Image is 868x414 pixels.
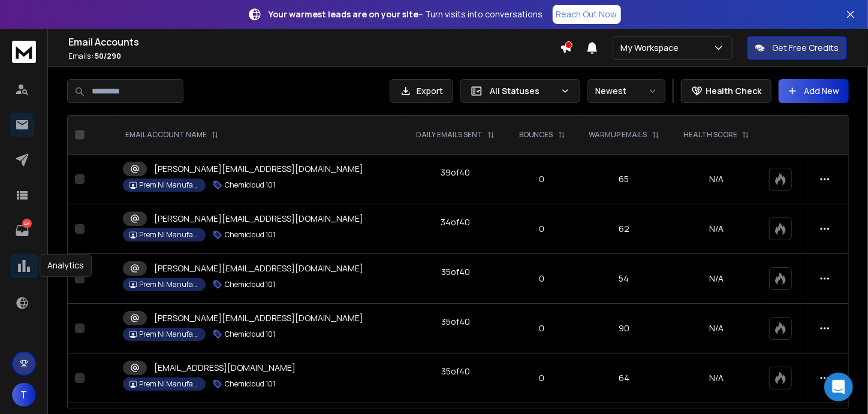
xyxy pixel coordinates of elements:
[390,79,453,103] button: Export
[139,280,199,289] p: Prem NI Manufacturing & Sustainability 2025
[679,322,755,334] p: N/A
[514,322,569,334] p: 0
[679,273,755,285] p: N/A
[577,304,671,353] td: 90
[577,353,671,403] td: 64
[154,362,296,374] p: [EMAIL_ADDRESS][DOMAIN_NAME]
[514,223,569,235] p: 0
[40,254,92,277] div: Analytics
[514,372,569,384] p: 0
[589,130,647,140] p: WARMUP EMAILS
[772,42,839,54] p: Get Free Credits
[125,130,219,140] div: EMAIL ACCOUNT NAME
[556,8,617,20] p: Reach Out Now
[577,204,671,254] td: 62
[514,273,569,285] p: 0
[269,8,419,20] strong: Your warmest leads are on your site
[225,280,275,289] p: Chemicloud 101
[12,383,36,407] button: T
[139,180,199,190] p: Prem NI Manufacturing & Sustainability 2025
[154,213,363,225] p: [PERSON_NAME][EMAIL_ADDRESS][DOMAIN_NAME]
[225,230,275,240] p: Chemicloud 101
[577,155,671,204] td: 65
[679,372,755,384] p: N/A
[620,42,683,54] p: My Workspace
[22,219,32,228] p: 48
[225,330,275,339] p: Chemicloud 101
[68,35,560,49] h1: Email Accounts
[824,373,853,401] div: Open Intercom Messenger
[683,130,737,140] p: HEALTH SCORE
[441,167,470,179] div: 39 of 40
[416,130,483,140] p: DAILY EMAILS SENT
[154,262,363,274] p: [PERSON_NAME][EMAIL_ADDRESS][DOMAIN_NAME]
[519,130,553,140] p: BOUNCES
[587,79,665,103] button: Newest
[95,51,121,61] span: 50 / 290
[577,254,671,304] td: 54
[553,5,621,24] a: Reach Out Now
[269,8,543,20] p: – Turn visits into conversations
[139,330,199,339] p: Prem NI Manufacturing & Sustainability 2025
[154,312,363,324] p: [PERSON_NAME][EMAIL_ADDRESS][DOMAIN_NAME]
[225,379,275,389] p: Chemicloud 101
[441,266,470,278] div: 35 of 40
[12,41,36,63] img: logo
[747,36,847,60] button: Get Free Credits
[225,180,275,190] p: Chemicloud 101
[681,79,771,103] button: Health Check
[154,163,363,175] p: [PERSON_NAME][EMAIL_ADDRESS][DOMAIN_NAME]
[139,379,199,389] p: Prem NI Manufacturing & Sustainability 2025
[10,219,34,243] a: 48
[441,216,470,228] div: 34 of 40
[706,85,761,97] p: Health Check
[679,173,755,185] p: N/A
[679,223,755,235] p: N/A
[490,85,556,97] p: All Statuses
[441,316,470,328] div: 35 of 40
[139,230,199,240] p: Prem NI Manufacturing & Sustainability 2025
[441,365,470,377] div: 35 of 40
[68,52,560,61] p: Emails :
[779,79,849,103] button: Add New
[514,173,569,185] p: 0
